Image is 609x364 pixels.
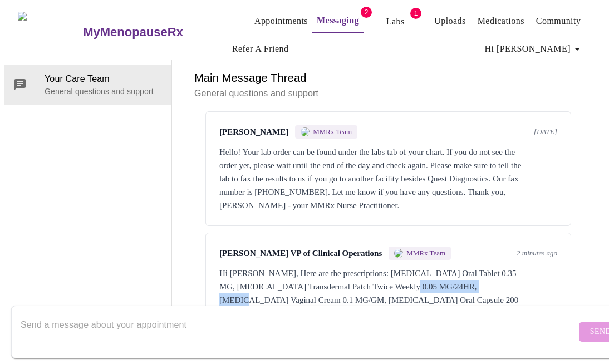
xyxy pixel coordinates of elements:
[478,13,524,29] a: Medications
[534,127,557,136] span: [DATE]
[301,127,310,136] img: MMRX
[194,69,582,87] h6: Main Message Thread
[21,314,576,350] textarea: Send a message about your appointment
[83,25,183,40] h3: MyMenopauseRx
[228,38,293,60] button: Refer a Friend
[430,10,470,32] button: Uploads
[219,249,382,258] span: [PERSON_NAME] VP of Clinical Operations
[313,127,352,136] span: MMRx Team
[532,10,586,32] button: Community
[18,12,82,53] img: MyMenopauseRx Logo
[250,10,312,32] button: Appointments
[4,65,171,105] div: Your Care TeamGeneral questions and support
[317,13,359,28] a: Messaging
[312,9,364,33] button: Messaging
[485,41,584,57] span: Hi [PERSON_NAME]
[386,14,405,29] a: Labs
[361,7,372,18] span: 2
[410,8,421,19] span: 1
[377,11,413,33] button: Labs
[406,249,445,258] span: MMRx Team
[219,127,288,137] span: [PERSON_NAME]
[536,13,581,29] a: Community
[517,249,557,258] span: 2 minutes ago
[219,145,557,212] div: Hello! Your lab order can be found under the labs tab of your chart. If you do not see the order ...
[473,10,529,32] button: Medications
[219,267,557,320] div: Hi [PERSON_NAME], Here are the prescriptions: [MEDICAL_DATA] Oral Tablet 0.35 MG, [MEDICAL_DATA] ...
[82,13,228,52] a: MyMenopauseRx
[45,86,163,97] p: General questions and support
[480,38,588,60] button: Hi [PERSON_NAME]
[254,13,308,29] a: Appointments
[45,72,163,86] span: Your Care Team
[394,249,403,258] img: MMRX
[194,87,582,100] p: General questions and support
[434,13,466,29] a: Uploads
[232,41,289,57] a: Refer a Friend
